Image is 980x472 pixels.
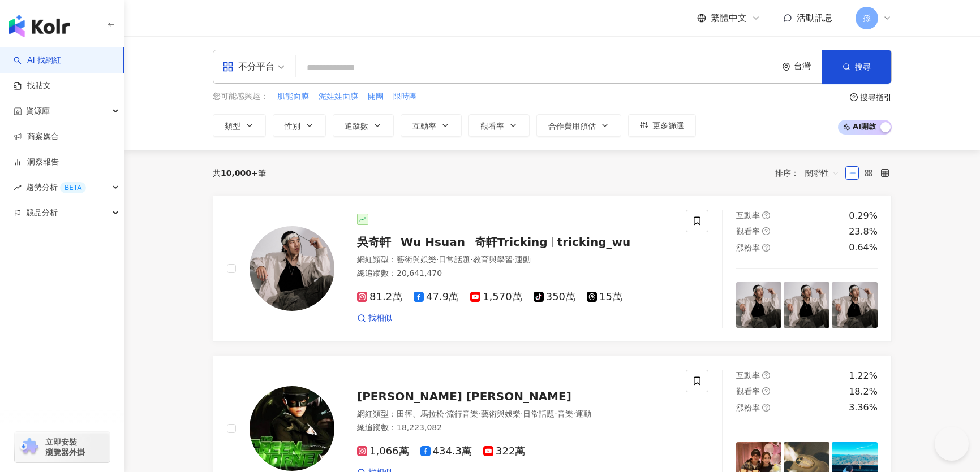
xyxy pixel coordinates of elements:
[414,291,459,303] span: 47.9萬
[222,58,274,76] div: 不分平台
[319,91,358,102] span: 泥娃娃面膜
[536,114,621,137] button: 合作費用預估
[221,168,258,177] span: 10,000+
[711,12,747,24] span: 繁體中文
[436,255,439,264] span: ·
[521,409,523,418] span: ·
[444,409,446,418] span: ·
[357,235,391,249] span: 吳奇軒
[555,409,557,418] span: ·
[849,210,878,222] div: 0.29%
[26,175,86,200] span: 趨勢分析
[797,12,833,23] span: 活動訊息
[45,437,85,457] span: 立即安裝 瀏覽器外掛
[368,313,392,324] span: 找相似
[628,114,696,137] button: 更多篩選
[805,164,839,182] span: 關聯性
[273,114,326,137] button: 性別
[736,371,760,380] span: 互動率
[473,255,513,264] span: 教育與學習
[557,235,631,249] span: tricking_wu
[318,90,359,103] button: 泥娃娃面膜
[357,422,672,434] div: 總追蹤數 ： 18,223,082
[393,91,417,102] span: 限時團
[357,389,571,403] span: [PERSON_NAME] [PERSON_NAME]
[357,268,672,279] div: 總追蹤數 ： 20,641,470
[775,164,845,182] div: 排序：
[478,409,480,418] span: ·
[850,93,858,101] span: question-circle
[26,200,58,226] span: 競品分析
[420,445,472,457] span: 434.3萬
[652,121,684,130] span: 更多篩選
[14,184,22,192] span: rise
[14,55,61,66] a: searchAI 找網紅
[481,409,521,418] span: 藝術與娛樂
[357,254,672,266] div: 網紅類型 ：
[736,403,760,412] span: 漲粉率
[762,244,770,252] span: question-circle
[213,168,266,177] div: 共 筆
[18,438,40,456] img: chrome extension
[863,12,871,24] span: 孫
[575,409,591,418] span: 運動
[225,122,240,131] span: 類型
[573,409,575,418] span: ·
[468,114,530,137] button: 觀看率
[412,122,436,131] span: 互動率
[345,122,368,131] span: 追蹤數
[860,93,892,102] div: 搜尋指引
[849,241,878,254] div: 0.64%
[14,157,59,168] a: 洞察報告
[213,91,268,102] span: 您可能感興趣：
[397,409,444,418] span: 田徑、馬拉松
[357,445,409,457] span: 1,066萬
[357,291,402,303] span: 81.2萬
[849,370,878,382] div: 1.22%
[762,227,770,235] span: question-circle
[762,371,770,379] span: question-circle
[250,386,334,471] img: KOL Avatar
[213,114,266,137] button: 類型
[213,196,892,342] a: KOL Avatar吳奇軒Wu Hsuan奇軒Trickingtricking_wu網紅類型：藝術與娛樂·日常話題·教育與學習·運動總追蹤數：20,641,47081.2萬47.9萬1,570萬...
[736,227,760,236] span: 觀看率
[470,255,472,264] span: ·
[250,226,334,311] img: KOL Avatar
[60,182,86,193] div: BETA
[762,387,770,395] span: question-circle
[277,90,310,103] button: 肌能面膜
[475,235,548,249] span: 奇軒Tricking
[401,235,465,249] span: Wu Hsuan
[587,291,622,303] span: 15萬
[397,255,436,264] span: 藝術與娛樂
[736,282,782,328] img: post-image
[832,282,878,328] img: post-image
[849,401,878,414] div: 3.36%
[367,90,384,103] button: 開團
[935,427,969,461] iframe: Help Scout Beacon - Open
[483,445,525,457] span: 322萬
[14,131,59,142] a: 商案媒合
[14,80,51,92] a: 找貼文
[736,243,760,252] span: 漲粉率
[794,62,822,71] div: 台灣
[439,255,470,264] span: 日常話題
[277,91,309,102] span: 肌能面膜
[849,386,878,398] div: 18.2%
[15,432,110,462] a: chrome extension立即安裝 瀏覽器外掛
[285,122,300,131] span: 性別
[357,313,392,324] a: 找相似
[855,62,871,71] span: 搜尋
[393,90,418,103] button: 限時團
[849,226,878,238] div: 23.8%
[822,50,891,84] button: 搜尋
[784,282,829,328] img: post-image
[557,409,573,418] span: 音樂
[762,211,770,219] span: question-circle
[480,122,504,131] span: 觀看率
[736,387,760,396] span: 觀看率
[222,61,234,72] span: appstore
[470,291,522,303] span: 1,570萬
[513,255,515,264] span: ·
[401,114,462,137] button: 互動率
